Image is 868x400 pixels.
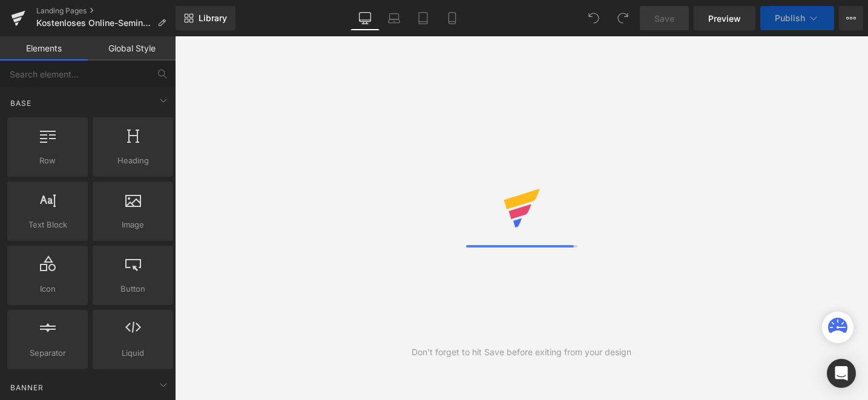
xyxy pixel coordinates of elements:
[11,283,84,295] span: Icon
[582,6,606,30] button: Undo
[409,6,438,30] a: Tablet
[176,6,235,30] a: New Library
[708,12,741,25] span: Preview
[760,6,834,30] button: Publish
[36,18,153,28] span: Kostenloses Online-Seminar | Employer Branding &amp; Retention
[88,36,176,61] a: Global Style
[11,154,84,167] span: Row
[654,12,674,25] span: Save
[96,283,169,295] span: Button
[350,6,380,30] a: Desktop
[9,382,45,393] span: Banner
[827,359,856,388] div: Open Intercom Messenger
[412,346,631,359] div: Don't forget to hit Save before exiting from your design
[96,154,169,167] span: Heading
[694,6,755,30] a: Preview
[775,13,805,23] span: Publish
[380,6,409,30] a: Laptop
[11,218,84,231] span: Text Block
[611,6,635,30] button: Redo
[96,218,169,231] span: Image
[9,97,33,109] span: Base
[96,347,169,359] span: Liquid
[839,6,863,30] button: More
[438,6,467,30] a: Mobile
[36,6,176,16] a: Landing Pages
[11,347,84,359] span: Separator
[199,13,227,24] span: Library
